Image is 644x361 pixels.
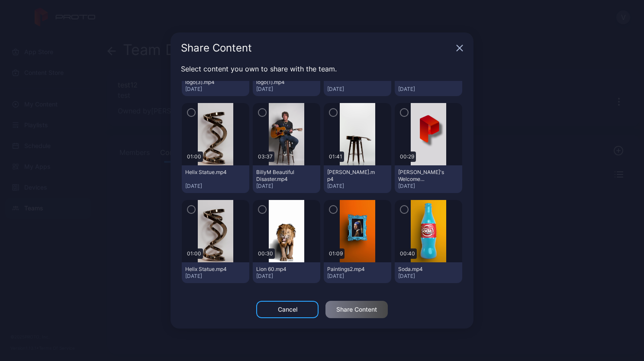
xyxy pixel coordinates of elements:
div: [DATE] [398,273,459,280]
div: BillyM Silhouette.mp4 [327,169,375,183]
div: Helix Statue.mp4 [185,266,233,273]
div: 00:30 [256,248,275,259]
div: 01:41 [327,151,344,162]
div: Lion 60.mp4 [256,266,304,273]
div: 00:29 [398,151,416,162]
div: 01:00 [185,151,203,162]
div: [DATE] [185,86,246,93]
div: [DATE] [327,183,388,190]
div: [DATE] [327,86,388,93]
div: [DATE] [327,273,388,280]
div: [DATE] [185,183,246,190]
div: Cancel [278,306,297,313]
div: [DATE] [256,273,317,280]
div: Share Content [181,43,453,53]
button: Cancel [256,301,319,318]
div: BillyM Beautiful Disaster.mp4 [256,169,304,183]
div: 03:37 [256,151,274,162]
p: Select content you own to share with the team. [181,64,463,74]
div: [DATE] [398,86,459,93]
button: Share Content [325,301,388,318]
div: David's Welcome Video.mp4 [398,169,446,183]
div: 01:00 [185,248,203,259]
div: Helix Statue.mp4 [185,169,233,176]
div: 01:09 [327,248,345,259]
div: Share Content [336,306,377,313]
div: Soda.mp4 [398,266,446,273]
div: [DATE] [256,86,317,93]
div: [DATE] [185,273,246,280]
div: [DATE] [256,183,317,190]
div: [DATE] [398,183,459,190]
div: Paintings2.mp4 [327,266,375,273]
div: 00:40 [398,248,417,259]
